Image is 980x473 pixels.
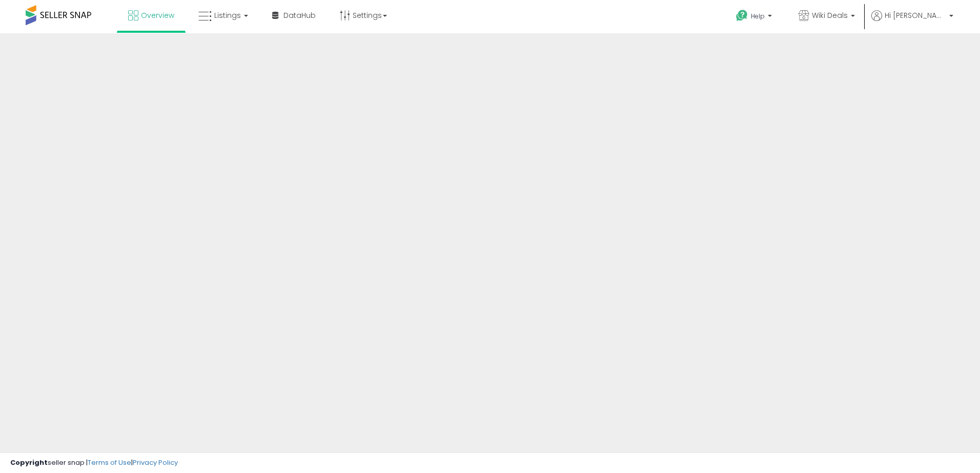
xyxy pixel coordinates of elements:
[812,10,848,20] span: Wiki Deals
[283,10,316,20] span: DataHub
[736,9,748,22] i: Get Help
[885,10,946,20] span: Hi [PERSON_NAME]
[214,10,241,20] span: Listings
[88,458,131,467] a: Terms of Use
[728,2,782,33] a: Help
[871,10,953,33] a: Hi [PERSON_NAME]
[10,458,48,467] strong: Copyright
[751,12,765,20] span: Help
[141,10,174,20] span: Overview
[133,458,178,467] a: Privacy Policy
